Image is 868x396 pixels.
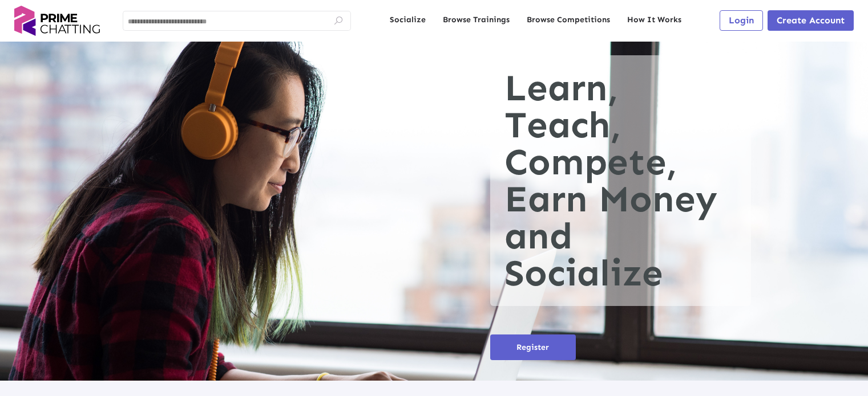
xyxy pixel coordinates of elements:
a: Browse Competitions [527,14,610,26]
span: Login [729,15,754,26]
button: Register [490,334,576,360]
a: Socialize [390,14,426,26]
a: Browse Trainings [443,14,510,26]
span: Create Account [777,15,845,26]
button: Login [720,10,763,31]
h1: Learn, Teach, Compete, Earn Money and Socialize [490,55,751,306]
img: logo [14,6,100,36]
span: Register [516,342,549,352]
button: Create Account [768,10,854,31]
a: How It Works [627,14,681,26]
